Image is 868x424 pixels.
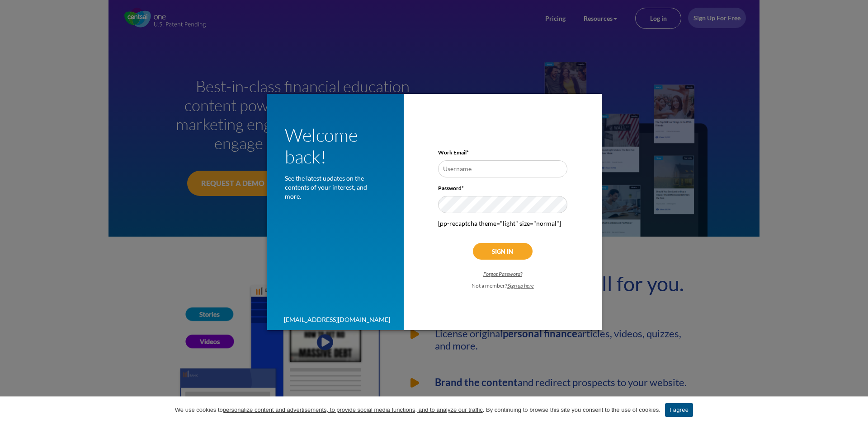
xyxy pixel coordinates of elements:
a: Forgot Password? [483,270,522,277]
div: See the latest updates on the contents of your interest, and more. [285,174,381,201]
input: Username [438,160,567,177]
u: personalize content and advertisements, to provide social media functions, and to analyze our tra... [223,406,483,413]
a: I agree [852,405,861,415]
a: [EMAIL_ADDRESS][DOMAIN_NAME] [280,316,390,323]
div: Welcome back! [285,124,381,168]
label: Work Email* [438,149,469,156]
a: Sign up here [507,282,534,289]
li: [pp-recaptcha theme="light" size="normal"] [438,219,567,228]
input: Sign In [473,243,533,260]
span: We use cookies to . By continuing to browse this site you consent to the use of cookies. [175,405,660,415]
div: Not a member? [438,282,567,289]
label: Password* [438,185,464,191]
a: I agree [665,403,693,417]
